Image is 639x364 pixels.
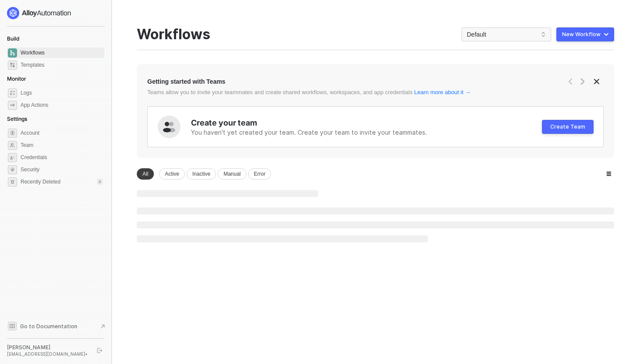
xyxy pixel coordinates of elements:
span: Team [21,140,103,150]
span: Account [21,128,103,138]
span: security [8,165,17,174]
span: Logs [21,88,103,98]
span: icon-app-actions [8,101,17,110]
span: icon-close [593,78,600,85]
div: Teams allow you to invite your teammates and create shared workflows, workspaces, and app credent... [147,88,512,96]
span: Build [7,35,19,42]
span: Credentials [21,152,103,163]
div: Create your team [191,117,542,128]
div: [EMAIL_ADDRESS][DOMAIN_NAME] • [7,351,89,357]
span: Settings [7,116,27,122]
a: Learn more about it → [414,89,471,95]
span: settings [8,177,17,187]
div: Active [159,168,185,180]
span: settings [8,129,17,138]
a: logo [7,7,104,19]
div: New Workflow [562,31,601,38]
div: Workflows [137,26,210,43]
span: Security [21,164,103,175]
span: icon-logs [8,88,17,98]
div: Inactive [187,168,216,180]
span: documentation [8,322,17,330]
button: New Workflow [556,27,614,41]
span: Monitor [7,75,26,82]
div: All [137,168,154,180]
div: 0 [97,178,103,185]
div: Getting started with Teams [147,77,226,86]
span: logout [97,348,102,353]
img: logo [7,7,72,19]
span: credentials [8,153,17,162]
span: marketplace [8,61,17,70]
span: team [8,141,17,150]
div: [PERSON_NAME] [7,344,89,351]
span: icon-arrow-left [567,78,574,85]
div: Error [248,168,271,180]
span: Templates [21,60,103,70]
a: Knowledge Base [7,321,105,331]
span: Go to Documentation [20,323,77,330]
button: Create Team [542,120,594,134]
div: Manual [218,168,246,180]
div: You haven't yet created your team. Create your team to invite your teammates. [191,128,542,137]
span: Recently Deleted [21,178,60,186]
span: icon-arrow-right [579,78,586,85]
span: dashboard [8,48,17,58]
div: Create Team [550,123,585,130]
div: App Actions [21,102,48,109]
span: Workflows [21,48,103,58]
span: Default [467,28,546,41]
span: document-arrow [98,322,107,331]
